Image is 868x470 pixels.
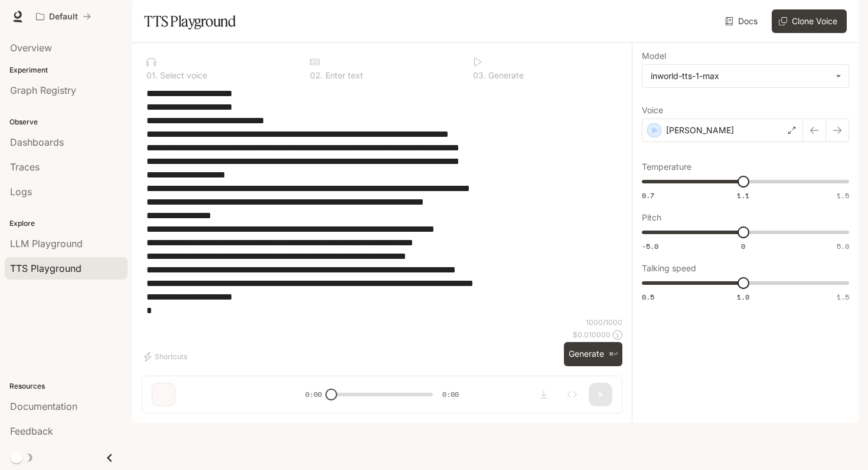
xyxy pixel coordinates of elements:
[837,292,849,302] span: 1.5
[158,71,207,80] p: Select voice
[31,5,96,28] button: All workspaces
[486,71,524,80] p: Generate
[642,264,696,272] p: Talking speed
[642,213,661,222] p: Pitch
[772,9,847,33] button: Clone Voice
[642,52,666,60] p: Model
[586,317,622,327] p: 1000 / 1000
[723,9,762,33] a: Docs
[741,241,745,251] span: 0
[642,163,691,171] p: Temperature
[609,351,618,358] p: ⌘⏎
[642,292,654,302] span: 0.5
[642,241,658,251] span: -5.0
[837,190,849,201] span: 1.5
[146,71,158,80] p: 0 1 .
[642,190,654,201] span: 0.7
[642,106,663,114] p: Voice
[737,292,749,302] span: 1.0
[666,124,734,136] p: [PERSON_NAME]
[564,342,622,366] button: Generate⌘⏎
[737,190,749,201] span: 1.1
[49,12,78,22] p: Default
[310,71,323,80] p: 0 2 .
[837,241,849,251] span: 5.0
[642,65,849,87] div: inworld-tts-1-max
[473,71,486,80] p: 0 3 .
[651,70,830,82] div: inworld-tts-1-max
[323,71,363,80] p: Enter text
[573,330,611,340] p: $ 0.010000
[144,9,236,33] h1: TTS Playground
[142,347,192,366] button: Shortcuts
